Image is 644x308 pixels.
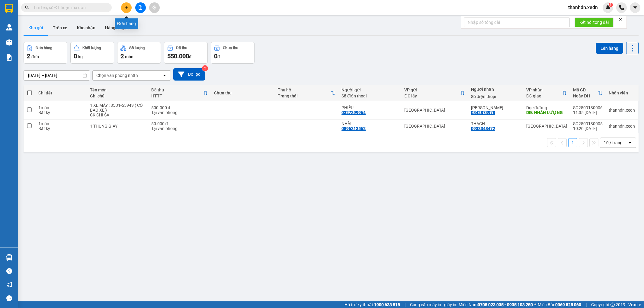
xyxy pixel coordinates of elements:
button: Đã thu550.000đ [164,42,208,64]
div: 11:35 [DATE] [573,110,603,115]
span: notification [6,282,12,287]
span: 1 [610,3,612,7]
span: search [25,5,29,10]
div: Tại văn phòng [151,110,208,115]
div: ĐC lấy [404,94,460,98]
div: ĐC giao [526,94,562,98]
svg: open [162,73,167,78]
div: Chưa thu [214,90,272,95]
span: file-add [138,5,143,10]
span: 2 [120,52,124,60]
div: Mã GD [573,87,598,92]
div: PHIÊU [341,105,398,110]
th: Toggle SortBy [148,85,211,101]
th: Toggle SortBy [401,85,468,101]
div: Khối lượng [82,46,101,50]
div: HTTT [151,94,203,98]
div: Ngày ĐH [573,94,598,98]
div: 1 món [38,121,84,126]
strong: 1900 633 818 [374,302,400,307]
img: phone-icon [619,5,624,10]
div: NGỌC CANG [471,105,520,110]
div: 0327399964 [341,110,366,115]
sup: 1 [609,3,613,7]
input: Tìm tên, số ĐT hoặc mã đơn [33,4,104,11]
div: Bất kỳ [38,110,84,115]
div: Người nhận [471,87,520,92]
span: đơn [31,54,39,59]
div: Chưa thu [223,46,238,50]
div: Số điện thoại [341,94,398,98]
div: Nhân viên [609,90,635,95]
div: Thu hộ [278,87,331,92]
div: Tại văn phòng [151,126,208,131]
span: plus [124,5,129,10]
div: Ghi chú [90,94,145,98]
div: VP nhận [526,87,562,92]
span: aim [152,5,156,10]
button: caret-down [630,2,640,13]
img: solution-icon [6,54,12,61]
button: Đơn hàng2đơn [24,42,67,64]
th: Toggle SortBy [523,85,570,101]
button: file-add [135,2,146,13]
button: Số lượng2món [117,42,161,64]
div: Đơn hàng [115,18,138,29]
span: 550.000 [167,52,189,60]
div: 10:20 [DATE] [573,126,603,131]
div: [GEOGRAPHIC_DATA] [404,124,465,129]
div: Đơn hàng [36,46,52,50]
div: SG2509130005 [573,121,603,126]
div: 0342873978 [471,110,495,115]
strong: 0708 023 035 - 0935 103 250 [478,302,533,307]
span: Cung cấp máy in - giấy in: [410,301,457,308]
span: Kết nối tổng đài [579,19,609,26]
div: Tên món [90,87,145,92]
div: Người gửi [341,87,398,92]
span: message [6,295,12,301]
div: Số lượng [129,46,145,50]
button: Chưa thu0đ [211,42,255,64]
div: Trạng thái [278,94,331,98]
strong: 0369 525 060 [555,302,581,307]
div: NHÀI [341,121,398,126]
img: logo-vxr [5,4,13,13]
div: 0933348472 [471,126,495,131]
button: aim [149,2,160,13]
div: THẠCH [471,121,520,126]
span: question-circle [6,268,12,274]
div: Chọn văn phòng nhận [96,72,138,78]
button: 1 [568,138,577,147]
div: Bất kỳ [38,126,84,131]
div: 1 THÙNG GIẤY [90,124,145,129]
button: plus [121,2,132,13]
div: Đã thu [176,46,187,50]
span: Miền Bắc [538,301,581,308]
div: 10 / trang [604,140,623,146]
span: kg [78,54,83,59]
svg: open [627,140,632,145]
div: 1 món [38,105,84,110]
div: SG2509130006 [573,105,603,110]
img: warehouse-icon [6,24,12,30]
span: 0 [74,52,77,60]
div: thanhdn.xedn [609,124,635,129]
div: DĐ: NHÂN LƯỢNG [526,110,567,115]
div: 1 XE MÁY : 85D1-55949 ( CÓ BAO XE ) [90,103,145,113]
input: Nhập số tổng đài [464,17,570,27]
div: [GEOGRAPHIC_DATA] [526,124,567,129]
sup: 2 [202,65,208,71]
span: đ [217,54,220,59]
span: Miền Nam [459,301,533,308]
div: 50.000 đ [151,121,208,126]
button: Kết nối tổng đài [575,17,614,27]
span: 2 [27,52,30,60]
div: Số điện thoại [471,94,520,99]
div: [GEOGRAPHIC_DATA] [404,108,465,113]
div: Dọc đường [526,105,567,110]
button: Bộ lọc [173,68,205,81]
th: Toggle SortBy [275,85,338,101]
span: Hỗ trợ kỹ thuật: [344,301,400,308]
span: caret-down [633,5,638,10]
span: ⚪️ [534,303,536,306]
